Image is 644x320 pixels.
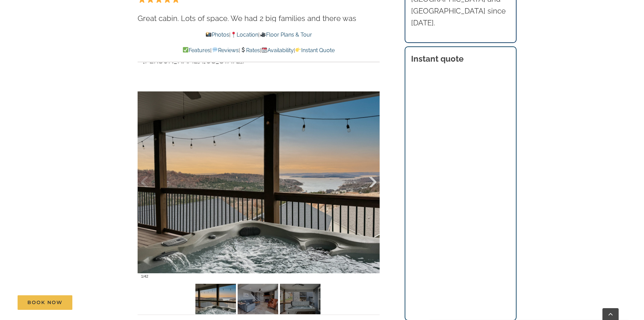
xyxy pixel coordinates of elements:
[212,47,218,52] img: 💬
[295,47,335,54] a: Instant Quote
[138,46,380,55] p: | | | |
[260,31,312,38] a: Floor Plans & Tour
[212,47,238,54] a: Reviews
[240,47,246,52] img: 💲
[238,284,278,314] img: Out-of-the-Blue-at-Table-Rock-Lake-3009-scaled.jpg-nggid042978-ngg0dyn-120x90-00f0w010c011r110f11...
[411,54,463,64] strong: Instant quote
[183,47,210,54] a: Features
[411,72,510,303] iframe: Booking/Inquiry Widget
[138,30,380,39] p: | |
[183,47,188,52] img: ✅
[295,47,301,52] img: 👉
[261,47,294,54] a: Availability
[206,32,211,37] img: 📸
[195,284,236,314] img: Out-of-the-Blue-at-Table-Rock-Lake-Branson-Missouri-1311-Edit-scaled.jpg-nggid042292-ngg0dyn-120x...
[231,31,258,38] a: Location
[18,295,72,310] a: Book Now
[27,300,63,305] span: Book Now
[280,284,320,314] img: Out-of-the-Blue-at-Table-Rock-Lake-Branson-Missouri-1310-scaled.jpg-nggid042291-ngg0dyn-120x90-00...
[138,13,380,48] p: Great cabin. Lots of space. We had 2 big families and there was probably room for 3 big families....
[206,31,229,38] a: Photos
[240,47,260,54] a: Rates
[262,47,267,52] img: 📆
[260,32,266,37] img: 🎥
[231,32,236,37] img: 📍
